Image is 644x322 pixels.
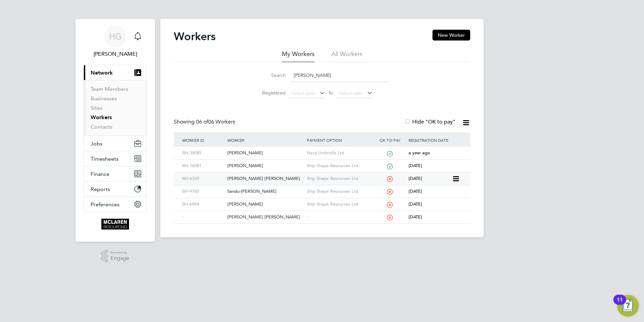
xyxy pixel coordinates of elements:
[84,50,147,58] span: Harry Gelb
[75,19,155,242] nav: Main navigation
[91,124,112,130] a: Contacts
[409,201,422,207] span: [DATE]
[373,132,407,148] div: OK to pay
[226,147,305,159] div: [PERSON_NAME]
[409,188,422,194] span: [DATE]
[84,219,147,230] a: Go to home page
[181,211,226,223] div: -
[91,171,109,177] span: Finance
[226,211,305,223] div: [PERSON_NAME] [PERSON_NAME]
[409,163,422,168] span: [DATE]
[181,185,226,198] div: BH-9760
[181,198,226,211] div: BH-6984
[617,295,639,317] button: Open Resource Center, 11 new notifications
[181,132,226,148] div: Worker ID
[226,160,305,172] div: [PERSON_NAME]
[409,150,430,156] span: a year ago
[91,114,112,120] a: Workers
[91,156,119,162] span: Timesheets
[305,172,373,185] div: Ship Shape Resources Ltd
[196,118,235,125] span: 06 Workers
[226,132,305,148] div: Worker
[84,26,147,58] a: Go to account details
[110,256,129,261] span: Engage
[226,185,305,198] div: Sandu-[PERSON_NAME]
[305,198,373,211] div: Ship Shape Resources Ltd
[91,86,128,92] a: Team Members
[101,219,129,230] img: mclaren-logo-retina.png
[174,30,216,43] h2: Workers
[91,140,102,147] span: Jobs
[290,69,389,82] input: Name, email or phone number
[255,90,286,96] label: Registered
[226,172,305,185] div: [PERSON_NAME] [PERSON_NAME]
[282,50,315,62] li: My Workers
[407,132,463,148] div: Registration Date
[305,185,373,198] div: Ship Shape Resources Ltd
[255,72,286,78] label: Search
[109,32,122,41] span: HG
[305,132,373,148] div: Payment Option
[339,90,363,96] span: Select date
[305,147,373,159] div: Nasa Umbrella Ltd
[91,201,120,208] span: Preferences
[181,172,226,185] div: BH-6329
[91,105,102,111] a: Sites
[409,214,422,220] span: [DATE]
[110,250,129,256] span: Powered by
[617,300,623,308] div: 11
[181,147,226,159] div: BH-34085
[91,95,117,102] a: Businesses
[91,70,113,76] span: Network
[196,118,208,125] span: 06 of
[305,211,373,223] div: -
[326,88,335,97] span: To
[404,118,455,125] label: Hide "OK to pay"
[409,176,422,181] span: [DATE]
[432,30,470,41] button: New Worker
[305,160,373,172] div: Ship Shape Resources Ltd
[91,186,110,192] span: Reports
[331,50,362,62] li: All Workers
[226,198,305,211] div: [PERSON_NAME]
[174,118,236,126] div: Showing
[291,90,316,96] span: Select date
[181,160,226,172] div: BH-16081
